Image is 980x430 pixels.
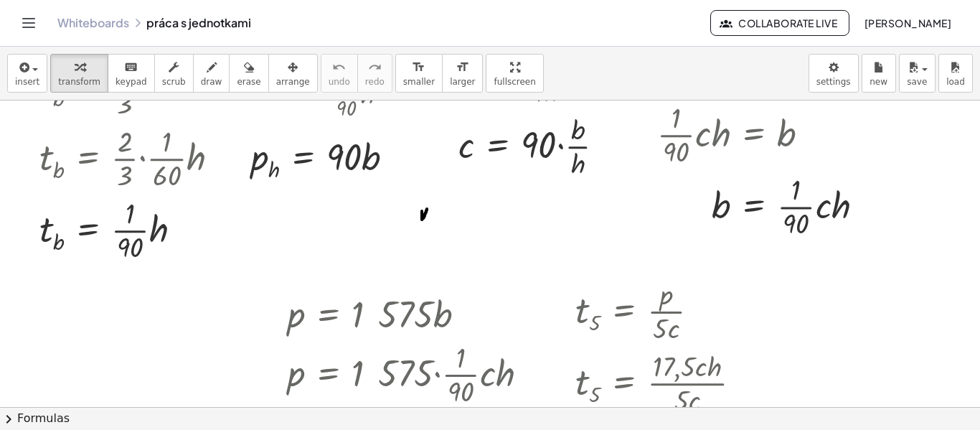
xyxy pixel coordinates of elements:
[116,77,147,87] span: keypad
[403,77,435,87] span: smaller
[329,77,350,87] span: undo
[864,17,951,29] span: [PERSON_NAME]
[162,77,186,87] span: scrub
[907,77,927,87] span: save
[193,54,230,93] button: draw
[442,54,483,93] button: format_sizelarger
[852,10,963,36] button: [PERSON_NAME]
[276,77,310,87] span: arrange
[7,54,47,93] button: insert
[17,11,40,34] button: Toggle navigation
[365,77,385,87] span: redo
[50,54,108,93] button: transform
[899,54,936,93] button: save
[395,54,443,93] button: format_sizesmaller
[870,77,887,87] span: new
[412,59,425,76] i: format_size
[201,77,222,87] span: draw
[15,77,39,87] span: insert
[710,10,849,36] button: Collaborate Live
[229,54,268,93] button: erase
[809,54,859,93] button: settings
[57,16,129,30] a: Whiteboards
[456,59,469,76] i: format_size
[494,77,535,87] span: fullscreen
[124,59,138,76] i: keyboard
[321,54,358,93] button: undoundo
[58,77,100,87] span: transform
[722,17,837,29] span: Collaborate Live
[862,54,896,93] button: new
[108,54,155,93] button: keyboardkeypad
[357,54,392,93] button: redoredo
[946,77,965,87] span: load
[332,59,346,76] i: undo
[816,77,851,87] span: settings
[938,54,973,93] button: load
[368,59,382,76] i: redo
[154,54,194,93] button: scrub
[268,54,318,93] button: arrange
[237,77,260,87] span: erase
[486,54,543,93] button: fullscreen
[450,77,475,87] span: larger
